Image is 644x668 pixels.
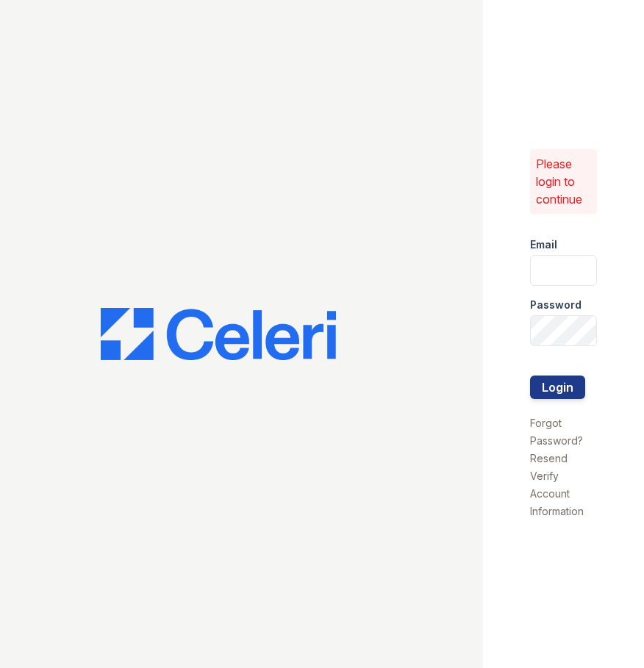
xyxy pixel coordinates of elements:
[536,155,591,208] p: Please login to continue
[530,417,583,447] a: Forgot Password?
[530,298,582,312] label: Password
[530,237,557,252] label: Email
[101,308,336,361] img: CE_Logo_Blue-a8612792a0a2168367f1c8372b55b34899dd931a85d93a1a3d3e32e68fde9ad4.png
[530,452,584,517] a: Resend Verify Account Information
[530,376,585,399] button: Login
